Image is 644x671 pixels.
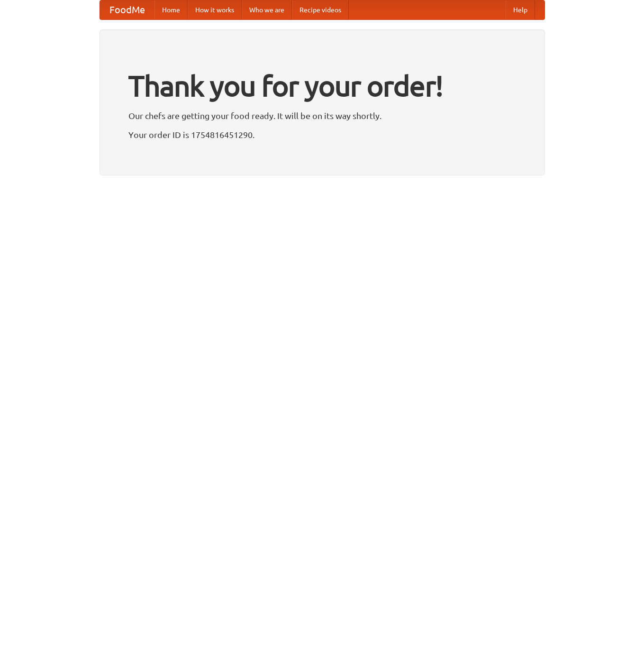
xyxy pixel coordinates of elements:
p: Your order ID is 1754816451290. [128,128,516,142]
p: Our chefs are getting your food ready. It will be on its way shortly. [128,109,516,123]
a: Recipe videos [292,0,349,19]
a: Who we are [242,0,292,19]
a: Home [154,0,188,19]
a: How it works [188,0,242,19]
a: FoodMe [100,0,154,19]
a: Help [506,0,535,19]
h1: Thank you for your order! [128,63,516,109]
